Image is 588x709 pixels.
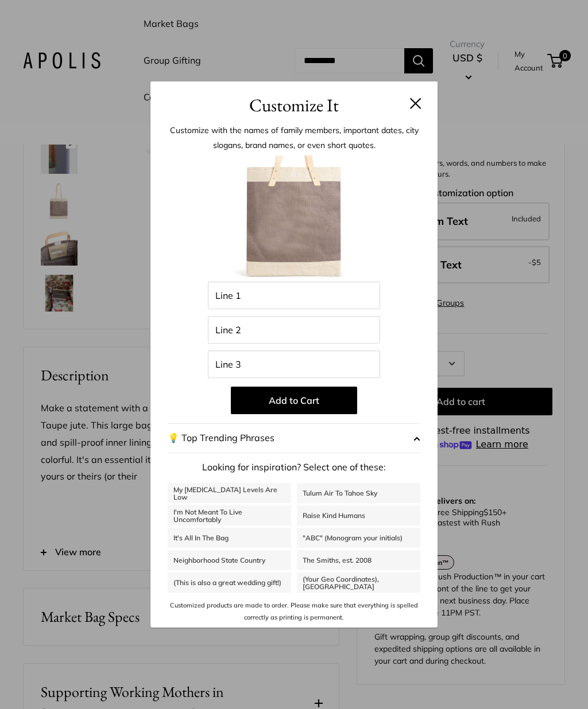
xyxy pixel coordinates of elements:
a: (Your Geo Coordinates), [GEOGRAPHIC_DATA] [297,572,420,593]
h3: Customize It [168,92,420,119]
a: "ABC" (Monogram your initials) [297,528,420,548]
p: Looking for inspiration? Select one of these: [168,459,420,476]
a: Raise Kind Humans [297,505,420,525]
button: Add to Cart [231,387,357,414]
a: Neighborhood State Country [168,550,291,570]
a: Tulum Air To Tahoe Sky [297,483,420,503]
img: 1_taupe_034-Customizer.jpg [231,155,357,282]
a: My [MEDICAL_DATA] Levels Are Low [168,483,291,503]
a: It's All In The Bag [168,528,291,548]
p: Customize with the names of family members, important dates, city slogans, brand names, or even s... [168,123,420,153]
button: 💡 Top Trending Phrases [168,423,420,453]
a: The Smiths, est. 2008 [297,550,420,570]
a: (This is also a great wedding gift!) [168,572,291,593]
a: I'm Not Meant To Live Uncomfortably [168,505,291,525]
p: Customized products are made to order. Please make sure that everything is spelled correctly as p... [168,599,420,623]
